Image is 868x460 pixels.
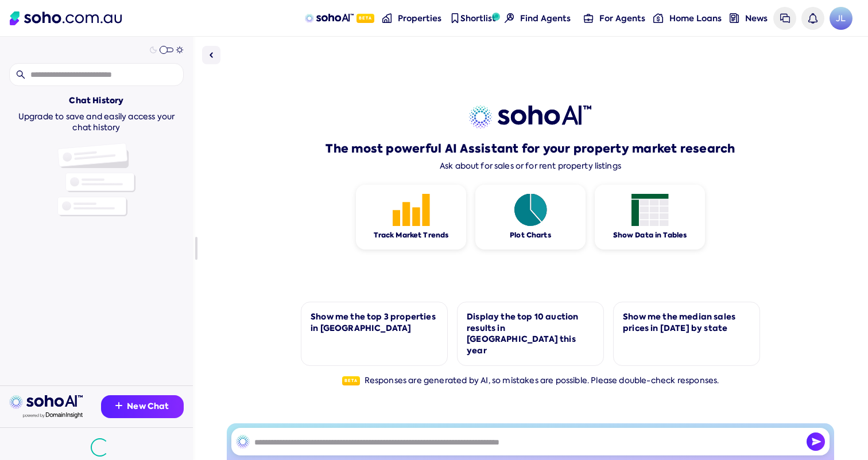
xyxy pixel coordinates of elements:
div: Upgrade to save and easily access your chat history [9,111,184,134]
img: Soho Logo [10,11,122,25]
img: Find agents icon [505,13,514,23]
button: Send [807,432,825,451]
div: Track Market Trends [374,231,449,240]
img: sohoai logo [469,106,591,128]
img: shortlist-nav icon [450,13,460,23]
div: Show Data in Tables [613,231,687,240]
span: Beta [356,14,374,23]
a: Avatar of Jonathan Lui [830,7,852,30]
img: messages icon [780,13,790,23]
img: Feature 1 icon [393,194,430,226]
div: Ask about for sales or for rent property listings [440,161,621,171]
img: news-nav icon [730,13,739,23]
span: Shortlist [460,13,496,24]
div: Display the top 10 auction results in [GEOGRAPHIC_DATA] this year [467,311,594,356]
img: for-agents-nav icon [653,13,663,23]
img: properties-nav icon [382,13,392,23]
img: Recommendation icon [115,402,122,409]
span: Home Loans [669,13,722,24]
span: Find Agents [520,13,571,24]
h1: The most powerful AI Assistant for your property market research [325,141,735,157]
div: Show me the top 3 properties in [GEOGRAPHIC_DATA] [311,311,438,334]
img: Feature 1 icon [631,194,669,226]
span: Beta [342,376,360,385]
img: for-agents-nav icon [584,13,594,23]
div: Show me the median sales prices in [DATE] by state [623,311,750,334]
span: For Agents [599,13,645,24]
div: Chat History [69,95,123,107]
img: sohoai logo [9,395,83,409]
img: Data provided by Domain Insight [23,412,83,418]
img: bell icon [808,13,817,23]
div: Plot Charts [510,231,551,240]
span: News [745,13,768,24]
img: Feature 1 icon [512,194,549,226]
img: SohoAI logo black [236,435,250,449]
a: Notifications [801,7,824,30]
img: Send icon [807,432,825,451]
span: JL [830,7,852,30]
img: sohoAI logo [305,14,354,23]
img: Sidebar toggle icon [204,48,218,62]
a: Messages [773,7,796,30]
img: Chat history illustration [57,143,135,216]
button: New Chat [101,395,184,418]
div: Responses are generated by AI, so mistakes are possible. Please double-check responses. [342,375,719,387]
span: Properties [398,13,441,24]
